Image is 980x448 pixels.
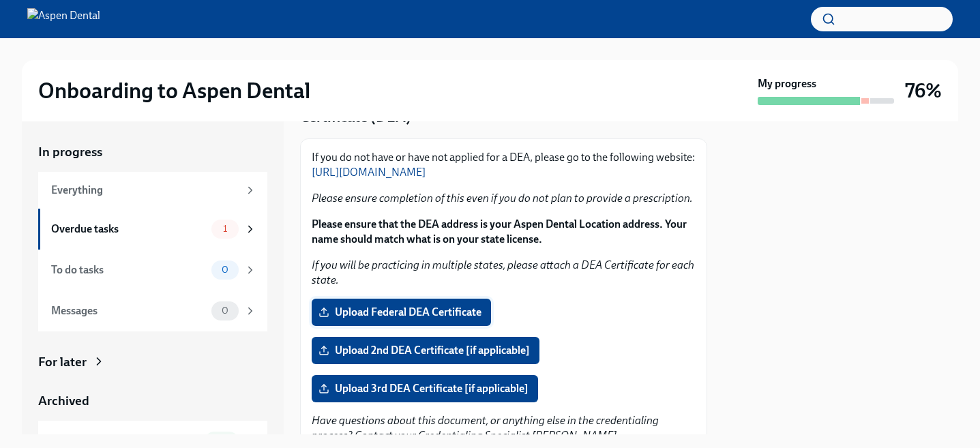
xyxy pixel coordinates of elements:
[321,382,529,395] span: Upload 3rd DEA Certificate [if applicable]
[321,344,530,357] span: Upload 2nd DEA Certificate [if applicable]
[321,305,481,319] span: Upload Federal DEA Certificate
[312,218,687,245] strong: Please ensure that the DEA address is your Aspen Dental Location address. Your name should match ...
[312,166,426,179] a: [URL][DOMAIN_NAME]
[27,8,100,30] img: Aspen Dental
[38,143,267,161] a: In progress
[38,353,87,371] div: For later
[758,76,816,91] strong: My progress
[51,222,206,237] div: Overdue tasks
[51,183,239,198] div: Everything
[312,150,696,180] p: If you do not have or have not applied for a DEA, please go to the following website:
[905,78,942,103] h3: 76%
[38,290,267,331] a: Messages0
[51,263,206,278] div: To do tasks
[38,172,267,209] a: Everything
[312,258,694,286] em: If you will be practicing in multiple states, please attach a DEA Certificate for each state.
[51,303,206,318] div: Messages
[38,209,267,250] a: Overdue tasks1
[38,77,310,104] h2: Onboarding to Aspen Dental
[213,305,237,316] span: 0
[312,375,538,402] label: Upload 3rd DEA Certificate [if applicable]
[38,353,267,371] a: For later
[312,299,491,326] label: Upload Federal DEA Certificate
[38,392,267,410] a: Archived
[38,250,267,290] a: To do tasks0
[215,224,235,234] span: 1
[312,192,693,205] em: Please ensure completion of this even if you do not plan to provide a prescription.
[312,337,539,364] label: Upload 2nd DEA Certificate [if applicable]
[213,265,237,275] span: 0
